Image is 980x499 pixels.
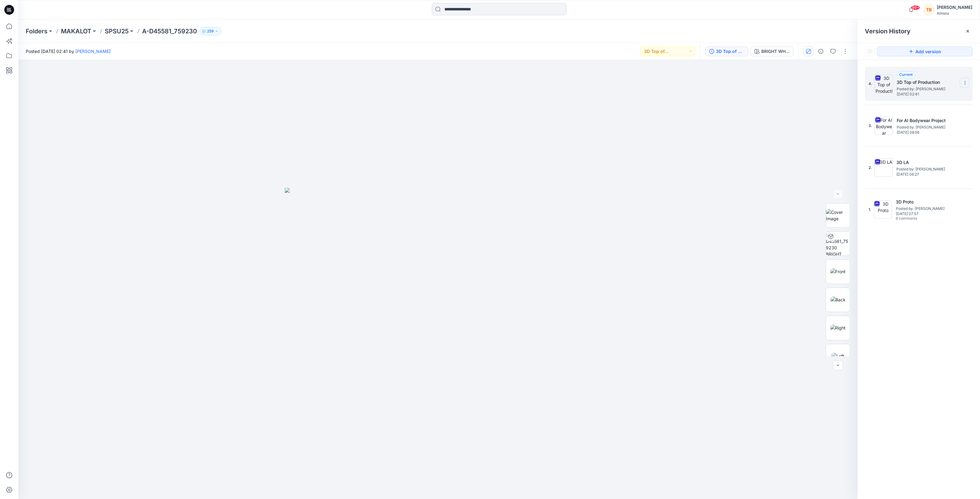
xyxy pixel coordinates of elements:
span: Version History [865,28,910,35]
a: Folders [26,27,47,35]
button: 3D Top of Production [705,47,748,56]
img: A-D45581_759230 BRIGHT WHITE V2 [826,232,850,255]
div: 3D Top of Production [716,48,744,55]
span: Posted by: Debbie Chu [896,166,958,172]
span: 99+ [911,5,920,10]
span: Posted by: Debbie Chu [896,206,957,212]
h5: 3D Top of Production [897,79,958,86]
span: [DATE] 08:56 [897,130,958,135]
span: Posted by: Debbie Chu [897,124,958,130]
a: MAKALOT [61,27,91,35]
span: 2. [869,165,872,170]
span: Posted [DATE] 02:41 by [26,48,111,54]
a: [PERSON_NAME] [75,49,111,54]
div: [PERSON_NAME] [937,4,972,11]
span: 4. [869,81,872,87]
p: 259 [207,28,214,35]
button: 259 [199,27,221,35]
img: Left [831,353,844,359]
h5: For AI Bodywear Project [897,117,958,124]
span: [DATE] 06:27 [896,172,958,177]
p: A-D45581_759230 [142,27,197,35]
button: Show Hidden Versions [865,47,875,56]
button: Details [816,47,826,56]
img: For AI Bodywear Project [875,117,893,135]
img: Cover Image [826,209,850,222]
span: 1. [869,207,871,212]
span: [DATE] 07:57 [896,212,957,216]
span: Current [899,72,913,77]
span: [DATE] 02:41 [897,92,958,96]
a: SPSU25 [105,27,129,35]
h5: 3D Proto [896,198,957,206]
span: 6 comments [896,216,939,221]
img: Front [830,268,846,275]
div: Athleta [937,11,972,16]
div: TB [923,4,934,15]
button: Close [965,29,970,34]
span: Posted by: Debbie Chu [897,86,958,92]
img: 3D Top of Production [875,75,893,93]
img: 3D Proto [874,200,892,219]
img: 3D LA [874,158,893,177]
div: BRIGHT WHITE V2 [761,48,790,55]
img: Back [831,296,846,303]
button: Add version [877,47,973,56]
h5: 3D LA [896,159,958,166]
span: 3. [869,123,872,128]
button: BRIGHT WHITE V2 [751,47,793,56]
img: Right [830,325,846,331]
